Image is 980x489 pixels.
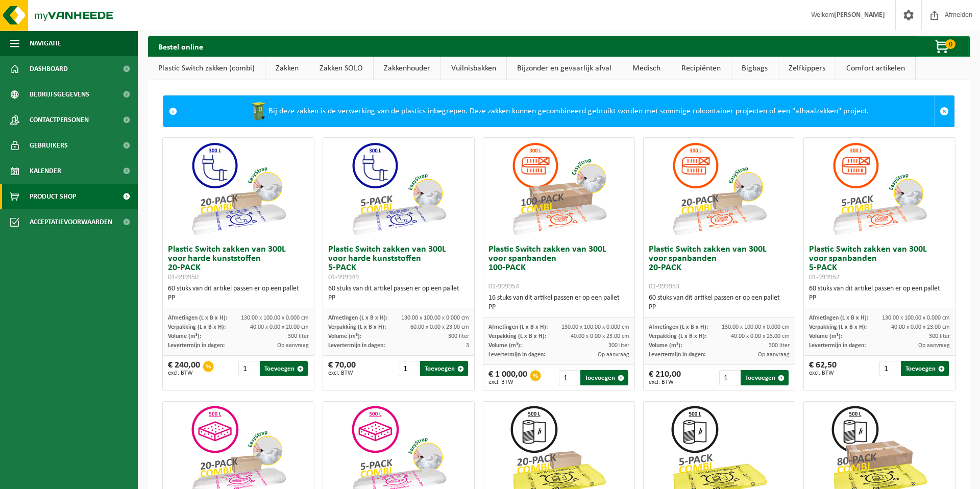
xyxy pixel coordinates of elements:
span: Acceptatievoorwaarden [30,209,112,235]
button: Toevoegen [901,361,949,376]
span: 130.00 x 100.00 x 0.000 cm [561,324,629,330]
span: excl. BTW [809,370,837,376]
span: 130.00 x 100.00 x 0.000 cm [241,315,309,321]
span: Volume (m³): [488,343,522,349]
div: € 1 000,00 [488,370,527,385]
span: Contactpersonen [30,107,89,133]
span: Op aanvraag [918,343,950,349]
span: Volume (m³): [328,333,361,339]
span: Afmetingen (L x B x H): [809,315,868,321]
span: Navigatie [30,31,61,56]
span: Gebruikers [30,133,68,158]
span: 01-999952 [809,274,840,281]
div: PP [328,294,469,303]
span: Volume (m³): [168,333,201,339]
span: 130.00 x 100.00 x 0.000 cm [882,315,950,321]
input: 1 [559,370,579,385]
span: Afmetingen (L x B x H): [168,315,227,321]
span: Verpakking (L x B x H): [809,324,867,330]
span: Levertermijn in dagen: [649,352,705,358]
a: Vuilnisbakken [441,57,506,80]
span: Volume (m³): [649,343,682,349]
div: 60 stuks van dit artikel passen er op een pallet [328,284,469,303]
h3: Plastic Switch zakken van 300L voor spanbanden 100-PACK [488,245,629,291]
img: 01-999953 [668,138,770,240]
div: PP [809,294,950,303]
span: 300 liter [288,333,309,339]
div: € 62,50 [809,361,837,376]
span: Op aanvraag [758,352,790,358]
span: excl. BTW [649,379,681,385]
span: 40.00 x 0.00 x 23.00 cm [571,333,629,339]
img: 01-999952 [828,138,930,240]
div: € 70,00 [328,361,356,376]
input: 1 [399,361,419,376]
span: Afmetingen (L x B x H): [328,315,387,321]
span: 300 liter [929,333,950,339]
span: Levertermijn in dagen: [809,343,866,349]
span: 01-999950 [168,274,199,281]
span: 40.00 x 0.00 x 20.00 cm [250,324,309,330]
span: Verpakking (L x B x H): [649,333,706,339]
a: Bijzonder en gevaarlijk afval [507,57,622,80]
h3: Plastic Switch zakken van 300L voor harde kunststoffen 20-PACK [168,245,309,282]
div: 60 stuks van dit artikel passen er op een pallet [649,294,790,312]
a: Recipiënten [671,57,731,80]
span: 60.00 x 0.00 x 23.00 cm [410,324,469,330]
span: Dashboard [30,56,68,82]
span: Levertermijn in dagen: [168,343,225,349]
span: 40.00 x 0.00 x 23.00 cm [891,324,950,330]
span: Volume (m³): [809,333,842,339]
input: 1 [879,361,900,376]
img: 01-999949 [348,138,450,240]
img: 01-999954 [508,138,610,240]
span: 01-999953 [649,283,679,290]
div: PP [168,294,309,303]
span: 300 liter [608,343,629,349]
a: Plastic Switch zakken (combi) [148,57,265,80]
span: 300 liter [448,333,469,339]
button: Toevoegen [580,370,628,385]
input: 1 [719,370,740,385]
span: 130.00 x 100.00 x 0.000 cm [722,324,790,330]
button: Toevoegen [420,361,468,376]
a: Zakken SOLO [309,57,373,80]
span: Product Shop [30,184,76,209]
span: 01-999949 [328,274,359,281]
span: Verpakking (L x B x H): [328,324,386,330]
span: 01-999954 [488,283,519,290]
button: Toevoegen [260,361,308,376]
a: Zakken [265,57,309,80]
span: 0 [945,39,955,49]
strong: [PERSON_NAME] [834,11,885,19]
span: Levertermijn in dagen: [328,343,385,349]
input: 1 [238,361,259,376]
span: Levertermijn in dagen: [488,352,545,358]
div: 16 stuks van dit artikel passen er op een pallet [488,294,629,312]
span: 300 liter [769,343,790,349]
span: 3 [466,343,469,349]
a: Zelfkippers [778,57,836,80]
div: € 210,00 [649,370,681,385]
button: Toevoegen [741,370,789,385]
span: Afmetingen (L x B x H): [649,324,708,330]
h3: Plastic Switch zakken van 300L voor spanbanden 5-PACK [809,245,950,282]
span: Afmetingen (L x B x H): [488,324,548,330]
a: Zakkenhouder [374,57,440,80]
h2: Bestel online [148,36,213,56]
div: 60 stuks van dit artikel passen er op een pallet [168,284,309,303]
a: Medisch [622,57,671,80]
span: Verpakking (L x B x H): [168,324,226,330]
span: Op aanvraag [598,352,629,358]
a: Bigbags [731,57,778,80]
span: Bedrijfsgegevens [30,82,89,107]
button: 0 [918,36,969,57]
div: € 240,00 [168,361,200,376]
span: excl. BTW [488,379,527,385]
div: 60 stuks van dit artikel passen er op een pallet [809,284,950,303]
span: 40.00 x 0.00 x 23.00 cm [731,333,790,339]
span: 130.00 x 100.00 x 0.000 cm [401,315,469,321]
div: PP [488,303,629,312]
div: PP [649,303,790,312]
span: excl. BTW [328,370,356,376]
